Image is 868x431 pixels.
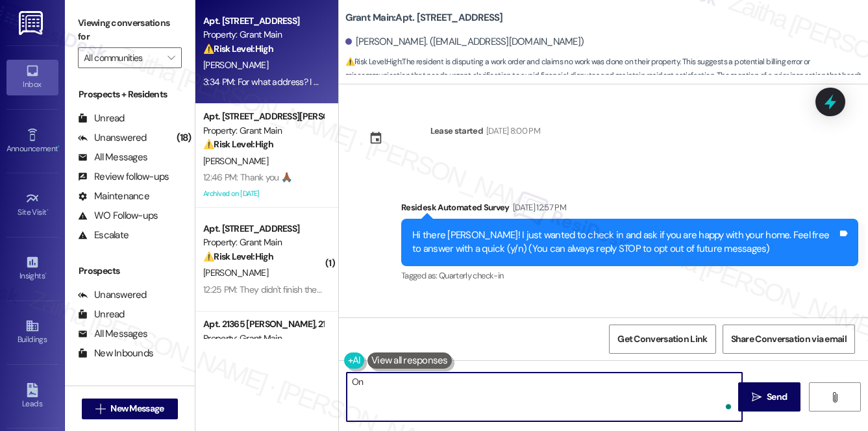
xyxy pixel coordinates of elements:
[430,124,484,138] div: Lease started
[65,88,195,101] div: Prospects + Residents
[65,264,195,278] div: Prospects
[19,11,45,35] img: ResiDesk Logo
[203,76,488,88] div: 3:34 PM: For what address? I have had no work done on my rental property
[830,392,839,402] i: 
[510,201,566,214] div: [DATE] 12:57 PM
[401,266,858,285] div: Tagged as:
[78,308,125,321] div: Unread
[203,236,323,249] div: Property: Grant Main
[203,332,323,345] div: Property: Grant Main
[78,288,147,302] div: Unanswered
[6,188,58,223] a: Site Visit •
[731,332,847,346] span: Share Conversation via email
[203,138,273,150] strong: ⚠️ Risk Level: High
[47,206,49,215] span: •
[65,383,195,397] div: Residents
[203,14,323,28] div: Apt. [STREET_ADDRESS]
[203,28,323,42] div: Property: Grant Main
[203,284,698,295] div: 12:25 PM: They didn't finish the windows cause of the part but there is a city inspection [DATE] ...
[345,55,868,97] span: : The resident is disputing a work order and claims no work was done on their property. This sugg...
[202,186,325,202] div: Archived on [DATE]
[78,151,147,164] div: All Messages
[617,332,707,346] span: Get Conversation Link
[203,171,291,183] div: 12:46 PM: Thank you 🙏🏾
[345,56,401,67] strong: ⚠️ Risk Level: High
[345,11,503,25] b: Grant Main: Apt. [STREET_ADDRESS]
[173,128,195,148] div: (18)
[439,270,503,281] span: Quarterly check-in
[6,379,58,414] a: Leads
[609,325,715,354] button: Get Conversation Link
[78,327,147,341] div: All Messages
[78,228,129,242] div: Escalate
[483,124,540,138] div: [DATE] 8:00 PM
[723,325,855,354] button: Share Conversation via email
[78,209,158,223] div: WO Follow-ups
[738,382,801,412] button: Send
[95,404,105,414] i: 
[767,390,787,404] span: Send
[84,47,161,68] input: All communities
[6,60,58,95] a: Inbox
[203,317,323,331] div: Apt. 21365 [PERSON_NAME], 21365 [PERSON_NAME]
[58,142,60,151] span: •
[203,267,268,278] span: [PERSON_NAME]
[78,131,147,145] div: Unanswered
[203,59,268,71] span: [PERSON_NAME]
[78,190,149,203] div: Maintenance
[203,43,273,55] strong: ⚠️ Risk Level: High
[752,392,762,402] i: 
[78,347,153,360] div: New Inbounds
[110,402,164,415] span: New Message
[412,228,837,256] div: Hi there [PERSON_NAME]! I just wanted to check in and ask if you are happy with your home. Feel f...
[203,222,323,236] div: Apt. [STREET_ADDRESS]
[45,269,47,278] span: •
[203,155,268,167] span: [PERSON_NAME]
[82,399,178,419] button: New Message
[203,110,323,123] div: Apt. [STREET_ADDRESS][PERSON_NAME]
[78,112,125,125] div: Unread
[347,373,743,421] textarea: To enrich screen reader interactions, please activate Accessibility in Grammarly extension settings
[78,13,182,47] label: Viewing conversations for
[345,35,584,49] div: [PERSON_NAME]. ([EMAIL_ADDRESS][DOMAIN_NAME])
[401,201,858,219] div: Residesk Automated Survey
[167,53,175,63] i: 
[6,251,58,286] a: Insights •
[78,170,169,184] div: Review follow-ups
[203,251,273,262] strong: ⚠️ Risk Level: High
[203,124,323,138] div: Property: Grant Main
[6,315,58,350] a: Buildings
